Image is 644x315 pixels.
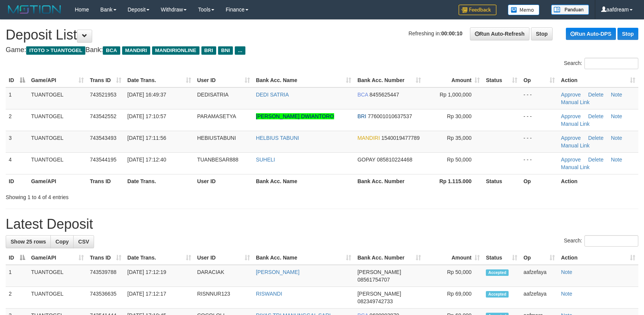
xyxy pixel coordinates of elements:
td: - - - [520,131,558,152]
td: TUANTOGEL [28,131,87,152]
span: Refreshing in: [408,30,462,36]
th: Bank Acc. Number [354,174,424,188]
span: [DATE] 17:12:40 [127,157,166,163]
td: 1 [6,87,28,109]
input: Search: [584,235,638,247]
td: [DATE] 17:12:17 [124,287,194,309]
img: panduan.png [551,5,589,15]
th: Rp 1.115.000 [424,174,483,188]
td: TUANTOGEL [28,87,87,109]
td: TUANTOGEL [28,287,87,309]
td: 3 [6,131,28,152]
th: ID [6,174,28,188]
th: ID: activate to sort column descending [6,73,28,87]
h1: Latest Deposit [6,217,638,232]
th: Bank Acc. Number: activate to sort column ascending [354,73,424,87]
th: Action: activate to sort column ascending [558,73,638,87]
span: Copy 082349742733 to clipboard [357,298,393,304]
a: Show 25 rows [6,235,51,248]
span: HEBIUSTABUNI [197,135,236,141]
span: 743543493 [90,135,116,141]
span: Rp 50,000 [447,157,472,163]
span: Show 25 rows [11,239,46,245]
td: 743536635 [87,287,124,309]
td: - - - [520,152,558,174]
span: Accepted [486,291,509,298]
th: Amount: activate to sort column ascending [424,251,483,265]
span: GOPAY [357,157,375,163]
a: Manual Link [561,121,590,127]
a: Note [561,269,572,275]
span: ITOTO > TUANTOGEL [26,46,85,55]
a: Note [611,135,622,141]
span: Rp 35,000 [447,135,472,141]
td: 743539788 [87,265,124,287]
th: Date Trans. [124,174,194,188]
span: 743542552 [90,113,116,119]
a: Delete [588,135,603,141]
th: User ID: activate to sort column ascending [194,73,253,87]
th: Trans ID [87,174,124,188]
span: [DATE] 17:10:57 [127,113,166,119]
th: Action [558,174,638,188]
span: TUANBESAR888 [197,157,239,163]
th: Game/API: activate to sort column ascending [28,73,87,87]
span: CSV [78,239,89,245]
td: - - - [520,109,558,131]
th: Action: activate to sort column ascending [558,251,638,265]
td: RISNNUR123 [194,287,253,309]
a: Note [611,92,622,98]
label: Search: [564,235,638,247]
span: BCA [103,46,120,55]
span: 743521953 [90,92,116,98]
span: Accepted [486,269,509,276]
th: Date Trans.: activate to sort column ascending [124,251,194,265]
input: Search: [584,58,638,69]
a: [PERSON_NAME] DWIANTORO [256,113,334,119]
a: Delete [588,157,603,163]
td: Rp 50,000 [424,265,483,287]
a: RISWANDI [256,291,282,297]
td: aafzefaya [520,265,558,287]
a: Note [611,157,622,163]
img: MOTION_logo.png [6,4,63,15]
a: DEDI SATRIA [256,92,289,98]
span: MANDIRI [122,46,150,55]
a: Approve [561,157,581,163]
img: Button%20Memo.svg [508,5,540,15]
a: Approve [561,113,581,119]
span: Copy 1540019477789 to clipboard [381,135,419,141]
a: SUHELI [256,157,275,163]
span: [PERSON_NAME] [357,291,401,297]
td: DARACIAK [194,265,253,287]
span: MANDIRI [357,135,380,141]
th: Game/API [28,174,87,188]
td: TUANTOGEL [28,265,87,287]
span: BCA [357,92,368,98]
th: Bank Acc. Name [253,174,355,188]
td: TUANTOGEL [28,152,87,174]
span: BRI [201,46,216,55]
span: [DATE] 17:11:56 [127,135,166,141]
a: Delete [588,113,603,119]
a: Run Auto-Refresh [470,27,529,40]
td: Rp 69,000 [424,287,483,309]
a: CSV [73,235,94,248]
td: 2 [6,287,28,309]
a: Approve [561,92,581,98]
th: Status [483,174,520,188]
span: Copy 776001010637537 to clipboard [368,113,412,119]
div: Showing 1 to 4 of 4 entries [6,190,263,201]
th: Status: activate to sort column ascending [483,73,520,87]
span: BNI [218,46,233,55]
span: Copy 085810224468 to clipboard [377,157,412,163]
th: Op [520,174,558,188]
a: Note [611,113,622,119]
th: Trans ID: activate to sort column ascending [87,251,124,265]
h1: Deposit List [6,27,638,43]
th: Amount: activate to sort column ascending [424,73,483,87]
th: Op: activate to sort column ascending [520,73,558,87]
strong: 00:00:10 [441,30,462,36]
th: User ID [194,174,253,188]
a: [PERSON_NAME] [256,269,300,275]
